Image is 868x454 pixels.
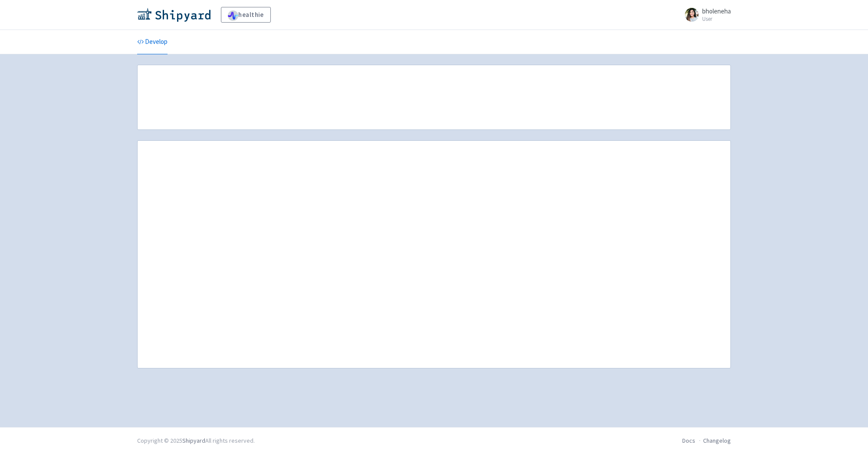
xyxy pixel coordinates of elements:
a: Shipyard [182,437,205,444]
small: User [702,16,731,22]
a: Docs [682,437,695,444]
a: Develop [137,30,168,54]
img: Shipyard logo [137,8,210,22]
div: Copyright © 2025 All rights reserved. [137,436,255,445]
a: bholeneha User [680,8,731,22]
a: healthie [221,7,271,23]
a: Changelog [703,437,731,444]
span: bholeneha [702,7,731,15]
